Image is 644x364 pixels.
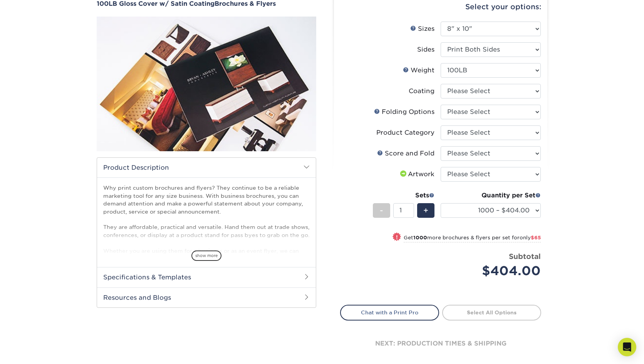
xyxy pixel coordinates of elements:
[399,170,434,179] div: Artwork
[97,158,316,177] h2: Product Description
[531,235,541,240] span: $65
[340,305,439,320] a: Chat with a Print Pro
[446,262,541,280] div: $404.00
[404,235,541,242] small: Get more brochures & flyers per set for
[618,338,636,356] div: Open Intercom Messenger
[374,107,434,117] div: Folding Options
[373,191,434,200] div: Sets
[403,66,434,75] div: Weight
[409,87,434,96] div: Coating
[509,252,541,260] strong: Subtotal
[380,205,383,216] span: -
[377,149,434,158] div: Score and Fold
[410,24,434,33] div: Sizes
[520,235,541,240] span: only
[97,287,316,307] h2: Resources and Blogs
[441,191,541,200] div: Quantity per Set
[413,235,427,240] strong: 1000
[191,250,221,261] span: show more
[442,305,541,320] a: Select All Options
[376,128,434,137] div: Product Category
[103,184,310,302] p: Why print custom brochures and flyers? They continue to be a reliable marketing tool for any size...
[417,45,434,54] div: Sides
[97,8,316,160] img: 100LB Gloss Cover<br/>w/ Satin Coating 01
[423,205,428,216] span: +
[396,233,398,241] span: !
[97,267,316,287] h2: Specifications & Templates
